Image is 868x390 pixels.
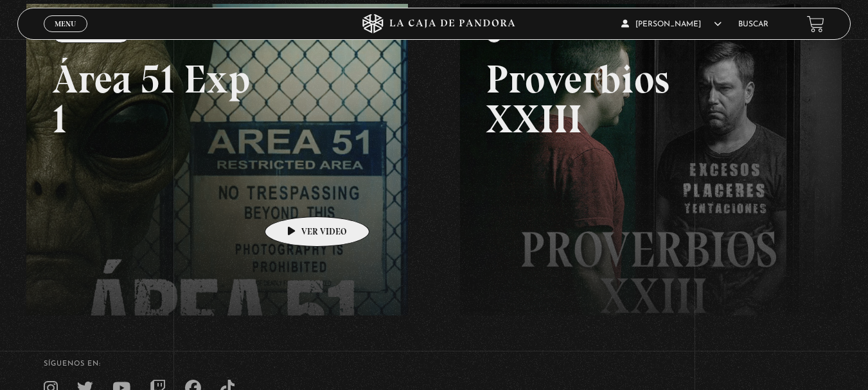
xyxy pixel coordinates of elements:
h4: SÍguenos en: [44,360,825,368]
a: View your shopping cart [807,15,824,33]
span: [PERSON_NAME] [621,21,722,28]
span: Cerrar [50,31,80,40]
a: Buscar [738,21,768,28]
span: Menu [55,20,76,28]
